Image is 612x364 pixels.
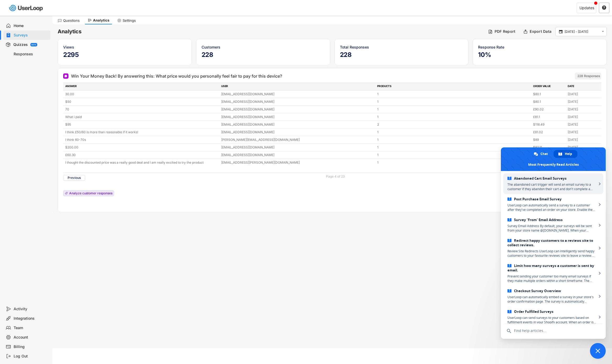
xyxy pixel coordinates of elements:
[568,137,599,142] div: [DATE]
[503,173,603,194] a: Abandoned Cart Email SurveysThe abandoned cart trigger will send an email survey to a customer if...
[559,29,563,34] text: 
[221,92,374,97] div: [EMAIL_ADDRESS][DOMAIN_NAME]
[568,84,599,89] div: DATE
[503,235,603,261] a: Redirect happy customers to a reviews site to collect reviews.Review Site Redirects UserLoop can ...
[58,28,484,35] h6: Analytics
[507,315,597,324] span: UserLoop can send surveys to your customers based on fulfillment events in your Shopify account. ...
[221,84,374,89] div: USER
[377,99,530,104] div: 1
[478,51,601,59] h5: 10%
[577,74,600,78] div: 228 Responses
[507,289,597,293] span: Checkout Survey Overview
[504,324,603,338] input: Find help articles...
[377,122,530,127] div: 2
[377,153,530,157] div: 1
[568,122,599,127] div: [DATE]
[377,130,530,135] div: 1
[221,153,374,157] div: [EMAIL_ADDRESS][DOMAIN_NAME]
[602,29,604,34] text: 
[568,130,599,135] div: [DATE]
[63,175,85,181] button: Previous
[565,150,572,158] span: Help
[221,130,374,135] div: [EMAIL_ADDRESS][DOMAIN_NAME]
[507,224,597,233] span: Survey Email Address By default, your surveys will be sent from your store name @[DOMAIN_NAME]. W...
[65,160,218,165] div: I thought the discounted price was a really good deal and I am really excited to try the product
[558,29,563,34] button: 
[65,84,218,89] div: ANSWER
[533,92,565,97] div: $80.1
[533,84,565,89] div: ORDER VALUE
[340,51,463,59] h5: 228
[507,249,597,258] span: Review Site Redirects UserLoop can intelligently send happy customers to your favourite reviews s...
[507,176,597,181] span: Abandoned Cart Email Surveys
[14,325,48,330] div: Team
[14,33,48,38] div: Surveys
[221,122,374,127] div: [EMAIL_ADDRESS][DOMAIN_NAME]
[377,160,530,165] div: 1
[14,307,48,312] div: Activity
[14,354,48,359] div: Log Out
[507,295,597,304] span: UserLoop can automatically embed a survey in your store's order confirmation page. The survey is ...
[568,115,599,119] div: [DATE]
[565,29,599,34] input: Select Date Range
[579,6,594,10] div: Updates
[221,145,374,150] div: [EMAIL_ADDRESS][DOMAIN_NAME]
[65,92,218,97] div: 30.00
[377,137,530,142] div: 1
[507,197,597,201] span: Post Purchase Email Survey
[507,203,597,212] span: UserLoop can automatically send a survey to a customer after they've completed an order on your s...
[221,115,374,119] div: [EMAIL_ADDRESS][DOMAIN_NAME]
[507,264,597,272] span: Limit how many surveys a customer is sent by email.
[507,218,597,222] span: Survey 'From' Email Address
[602,6,606,10] button: 
[14,52,48,57] div: Responses
[568,92,599,97] div: [DATE]
[221,107,374,112] div: [EMAIL_ADDRESS][DOMAIN_NAME]
[478,44,601,50] div: Response Rate
[69,192,112,195] div: Analyze customer responses
[533,130,565,135] div: £81.02
[503,307,603,327] a: Order Fulfilled SurveysUserLoop can send surveys to your customers based on fulfillment events in...
[533,115,565,119] div: £81.1
[568,99,599,104] div: [DATE]
[533,145,565,150] div: $82.11
[533,137,565,142] div: $89
[507,182,597,191] span: The abandoned cart trigger will send an email survey to a customer if they abandon their cart and...
[221,160,374,165] div: [EMAIL_ADDRESS][PERSON_NAME][DOMAIN_NAME]
[14,23,48,28] div: Home
[71,73,282,79] div: Win Your Money Back! By answering this: What price would you personally feel fair to pay for this...
[554,150,577,158] div: Help
[65,145,218,150] div: $200.00
[13,42,28,47] div: Quizzes
[202,44,325,50] div: Customers
[221,99,374,104] div: [EMAIL_ADDRESS][DOMAIN_NAME]
[63,44,186,50] div: Views
[540,150,548,158] span: Chat
[533,122,565,127] div: $118.49
[202,51,325,59] h5: 228
[377,145,530,150] div: 1
[600,29,605,34] button: 
[568,145,599,150] div: [DATE]
[326,175,345,178] div: Page 4 of 23
[533,107,565,112] div: £90.02
[123,18,136,23] div: Settings
[65,122,218,127] div: $95
[63,18,80,23] div: Questions
[377,92,530,97] div: 1
[14,335,48,340] div: Account
[533,99,565,104] div: $80.1
[503,215,603,235] a: Survey 'From' Email AddressSurvey Email Address By default, your surveys will be sent from your s...
[63,51,186,59] h5: 2295
[8,3,45,13] img: userloop-logo-01.svg
[340,44,463,50] div: Total Responses
[507,238,597,247] span: Redirect happy customers to a reviews site to collect reviews.
[507,274,597,283] span: Prevent sending your customer too many email surveys if they make multiple orders within a short ...
[65,115,218,119] div: What i paid
[65,99,218,104] div: $50
[529,150,553,158] div: Chat
[503,261,603,286] a: Limit how many surveys a customer is sent by email.Prevent sending your customer too many email s...
[14,316,48,321] div: Integrations
[65,153,218,157] div: £60.30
